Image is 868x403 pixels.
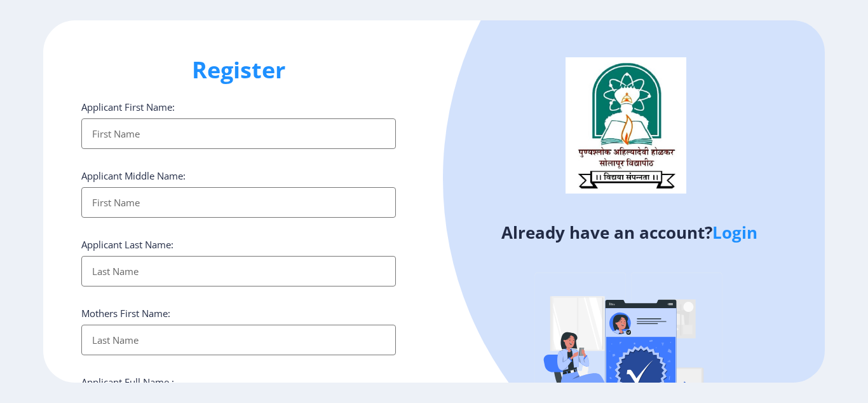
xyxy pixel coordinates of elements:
[444,222,815,243] h4: Already have an account?
[81,101,175,113] label: Applicant First Name:
[814,346,858,393] iframe: Chat
[81,187,396,218] input: First Name
[81,118,396,149] input: First Name
[81,325,396,355] input: Last Name
[712,221,757,244] a: Login
[81,256,396,286] input: Last Name
[566,57,686,194] img: logo
[81,238,173,251] label: Applicant Last Name:
[81,376,174,401] label: Applicant Full Name : (As on marksheet)
[81,307,170,320] label: Mothers First Name:
[81,169,186,182] label: Applicant Middle Name:
[81,55,396,85] h1: Register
